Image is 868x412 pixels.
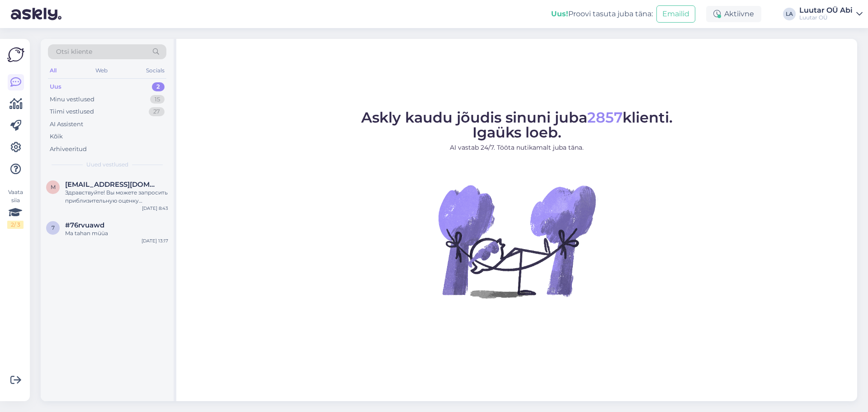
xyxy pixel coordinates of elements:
[799,7,853,14] div: Luutar OÜ Abi
[56,47,92,57] span: Otsi kliente
[65,189,168,205] div: Здравствуйте! Вы можете запросить приблизительную оценку стоимости онлайн или по электронной почт...
[706,6,761,22] div: Aktiivne
[7,46,24,63] img: Askly Logo
[86,161,128,169] span: Uued vestlused
[50,120,83,129] div: AI Assistent
[656,5,695,23] button: Emailid
[65,229,168,237] div: Ma tahan müüa
[361,143,673,152] p: AI vastab 24/7. Tööta nutikamalt juba täna.
[50,95,94,104] div: Minu vestlused
[7,221,24,229] div: 2 / 3
[144,65,166,76] div: Socials
[799,14,853,21] div: Luutar OÜ
[7,188,24,229] div: Vaata siia
[152,82,165,91] div: 2
[94,65,109,76] div: Web
[50,132,63,141] div: Kõik
[150,95,165,104] div: 15
[799,7,863,21] a: Luutar OÜ AbiLuutar OÜ
[142,205,168,212] div: [DATE] 8:43
[48,65,58,76] div: All
[65,221,104,229] span: #76rvuawd
[50,107,94,116] div: Tiimi vestlused
[142,237,168,244] div: [DATE] 13:17
[149,107,165,116] div: 27
[50,145,87,154] div: Arhiveeritud
[783,8,796,20] div: LA
[551,9,568,18] b: Uus!
[52,224,55,231] span: 7
[551,9,653,19] div: Proovi tasuta juba täna:
[51,184,56,190] span: m
[587,109,623,126] span: 2857
[50,82,61,91] div: Uus
[435,160,598,322] img: No Chat active
[65,180,159,189] span: maksim.krasulja08@gmail.com
[361,109,673,141] span: Askly kaudu jõudis sinuni juba klienti. Igaüks loeb.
